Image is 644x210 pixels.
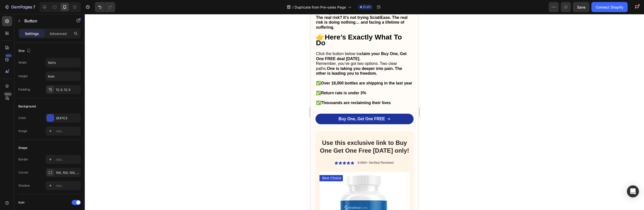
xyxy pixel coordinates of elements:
div: Size [18,48,32,54]
div: Width [18,60,27,65]
div: Padding [18,87,30,92]
span: Draft [363,5,371,9]
div: Connect Shopify [596,5,623,10]
button: 7 [2,2,37,12]
button: Connect Shopify [591,2,628,12]
div: 100, 100, 100, 100 [56,171,79,175]
p: Settings [25,31,39,36]
div: Shadow [18,183,30,188]
input: Auto [46,58,80,67]
span: / [292,5,294,10]
p: Button [24,18,67,24]
p: 7 [33,4,35,10]
div: Height [18,74,28,78]
div: Image [18,129,27,133]
div: 12, 0, 12, 0 [56,88,79,92]
div: Open Intercom Messenger [627,185,639,197]
div: 450 [5,54,12,58]
p: Advanced [50,31,67,36]
div: Add... [56,157,79,162]
div: Undo/Redo [95,2,115,12]
button: Save [573,2,589,12]
iframe: Design area [310,14,419,210]
input: Auto [46,72,80,81]
div: Background [18,104,36,109]
div: Add... [56,129,79,134]
span: Duplicate from Pre-sales Page [295,5,346,10]
div: 2E47C3 [56,116,79,120]
div: Beta [4,92,12,96]
div: Icon [18,200,24,205]
span: Save [577,5,585,9]
div: Add... [56,184,79,188]
div: Corner [18,170,28,175]
div: Color [18,116,26,120]
div: Shape [18,146,27,150]
div: Border [18,157,28,162]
